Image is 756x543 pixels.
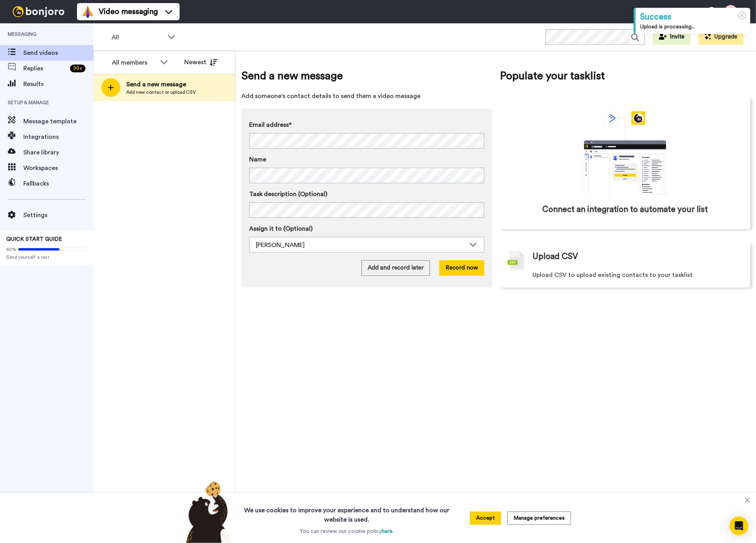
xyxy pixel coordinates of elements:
[567,111,683,196] div: animation
[698,29,744,45] button: Upgrade
[533,251,578,263] span: Upload CSV
[249,189,484,199] label: Task description (Optional)
[126,80,196,89] span: Send a new message
[112,58,156,67] div: All members
[126,89,196,95] span: Add new contact or upload CSV
[249,120,484,130] label: Email address*
[730,517,748,535] div: Open Intercom Messenger
[256,240,465,250] div: [PERSON_NAME]
[439,260,484,276] button: Record now
[23,48,93,58] span: Send videos
[70,65,86,72] div: 99 +
[23,117,93,126] span: Message template
[6,246,16,252] span: 60%
[112,33,164,42] span: All
[249,224,484,233] label: Assign it to (Optional)
[361,260,430,276] button: Add and record later
[6,236,62,242] span: QUICK START GUIDE
[23,148,93,157] span: Share library
[6,254,87,260] span: Send yourself a test
[533,270,693,280] span: Upload CSV to upload existing contacts to your tasklist
[236,501,457,524] h3: We use cookies to improve your experience and to understand how our website is used.
[500,68,751,84] span: Populate your tasklist
[179,481,237,543] img: bear-with-cookie.png
[99,6,158,17] span: Video messaging
[249,155,266,164] span: Name
[9,6,68,17] img: bj-logo-header-white.svg
[640,11,746,23] div: Success
[23,79,93,89] span: Results
[470,511,501,525] button: Accept
[507,511,571,525] button: Manage preferences
[23,210,93,220] span: Settings
[640,23,746,31] div: Upload is processing...
[23,163,93,173] span: Workspaces
[178,54,223,70] button: Newest
[542,204,708,215] span: Connect an integration to automate your list
[653,29,691,45] button: Invite
[23,64,67,73] span: Replies
[300,527,394,535] p: You can review our cookie policy .
[82,5,94,18] img: vm-color.svg
[382,529,393,534] a: here
[241,91,492,101] span: Add someone's contact details to send them a video message
[508,251,525,270] img: csv-grey.png
[23,179,93,188] span: Fallbacks
[23,132,93,142] span: Integrations
[241,68,492,84] span: Send a new message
